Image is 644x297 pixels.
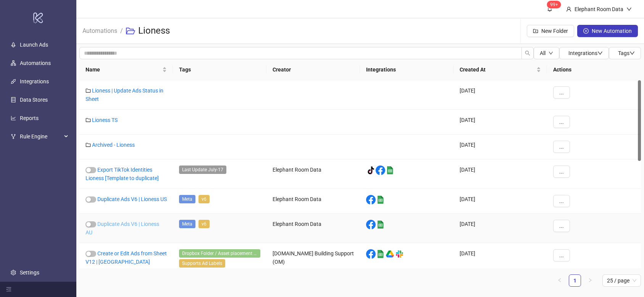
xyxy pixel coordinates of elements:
div: Elephant Room Data [266,159,360,189]
span: Rule Engine [20,129,62,144]
a: Duplicate Ads V6 | Lioness AU [86,221,159,235]
th: Actions [547,59,641,80]
span: New Automation [592,28,632,34]
span: search [525,50,530,56]
button: ... [553,166,570,178]
span: down [549,51,553,55]
span: Integrations [568,50,603,56]
button: ... [553,141,570,153]
div: [DATE] [454,110,547,135]
div: [DATE] [454,189,547,214]
span: down [629,50,635,56]
span: ... [559,119,564,125]
span: menu-fold [6,287,11,292]
div: [DATE] [454,214,547,243]
span: New Folder [541,28,568,34]
span: Supports Ad Labels [179,259,225,268]
span: Meta [179,220,195,228]
span: folder [86,88,91,93]
span: down [626,6,632,12]
span: user [566,6,571,12]
li: Previous Page [554,274,566,287]
div: Page Size [602,274,641,287]
button: New Folder [527,25,574,37]
button: right [584,274,596,287]
span: ... [559,252,564,258]
span: ... [559,89,564,96]
span: Dropbox Folder / Asset placement detection [179,249,260,258]
button: Integrationsdown [559,47,609,59]
span: All [540,50,546,56]
span: ... [559,198,564,204]
span: right [588,278,592,282]
div: Elephant Room Data [266,214,360,243]
div: Elephant Room Data [571,5,626,13]
button: ... [553,86,570,99]
button: ... [553,220,570,232]
a: Automations [81,26,119,34]
button: ... [553,195,570,207]
a: Create or Edit Ads from Sheet V12 | [GEOGRAPHIC_DATA] [86,250,167,265]
a: Reports [20,115,39,121]
li: 1 [569,274,581,287]
div: [DATE] [454,159,547,189]
span: folder-open [126,26,135,36]
th: Name [79,59,173,80]
li: / [120,19,123,43]
span: fork [11,134,16,139]
h3: Lioness [138,25,170,37]
a: Lioness | Update Ads Status in Sheet [86,88,163,102]
span: ... [559,169,564,175]
li: Next Page [584,274,596,287]
span: ... [559,223,564,229]
span: ... [559,144,564,150]
a: Data Stores [20,97,48,103]
span: Name [86,65,161,74]
a: Integrations [20,78,49,84]
th: Creator [266,59,360,80]
span: plus-circle [583,28,589,34]
span: down [597,50,603,56]
sup: 1533 [547,1,561,8]
button: Tagsdown [609,47,641,59]
a: Export TikTok Identities Lioness [Template to duplicate] [86,167,159,181]
button: Alldown [534,47,559,59]
button: left [554,274,566,287]
div: [DATE] [454,135,547,159]
span: v6 [199,195,210,203]
button: New Automation [577,25,638,37]
a: 1 [569,275,581,286]
a: Archived - Lioness [92,142,135,148]
span: left [557,278,562,282]
span: folder-add [533,28,538,34]
span: Last Update July-17 [179,166,226,174]
a: Launch Ads [20,42,48,48]
div: [DATE] [454,80,547,110]
button: ... [553,116,570,128]
span: 25 / page [607,275,636,286]
th: Integrations [360,59,454,80]
a: Lioness TS [92,117,118,123]
span: Created At [460,65,535,74]
a: Settings [20,269,39,276]
a: Automations [20,60,51,66]
span: Tags [618,50,635,56]
button: ... [553,249,570,261]
a: Duplicate Ads V6 | Lioness US [97,196,167,202]
span: folder [86,117,91,123]
th: Created At [454,59,547,80]
span: Meta [179,195,195,203]
div: Elephant Room Data [266,189,360,214]
th: Tags [173,59,266,80]
span: bell [547,6,552,11]
span: v6 [199,220,210,228]
span: folder [86,142,91,148]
